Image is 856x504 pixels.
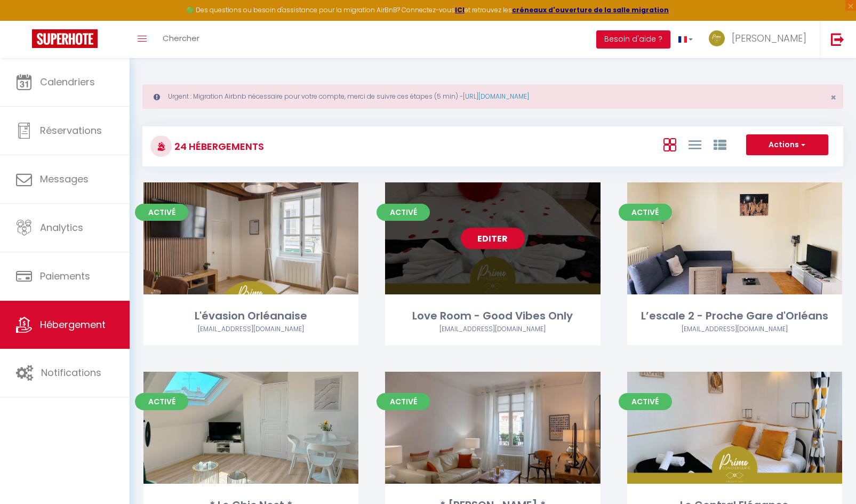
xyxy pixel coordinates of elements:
[143,324,358,334] div: Airbnb
[32,29,98,48] img: Super Booking
[172,134,264,158] h3: 24 Hébergements
[40,172,89,186] span: Messages
[619,393,672,410] span: Activé
[811,456,848,496] iframe: Chat
[163,33,199,44] span: Chercher
[830,91,836,104] span: ×
[155,21,207,58] a: Chercher
[709,30,725,46] img: ...
[455,5,465,14] a: ICI
[40,124,102,137] span: Réservations
[142,84,843,109] div: Urgent : Migration Airbnb nécessaire pour votre compte, merci de suivre ces étapes (5 min) -
[385,308,600,324] div: Love Room - Good Vibes Only
[385,324,600,334] div: Airbnb
[701,21,820,58] a: ... [PERSON_NAME]
[135,393,188,410] span: Activé
[135,204,188,221] span: Activé
[40,269,90,283] span: Paiements
[663,135,676,153] a: Vue en Box
[463,92,529,101] a: [URL][DOMAIN_NAME]
[41,366,101,379] span: Notifications
[40,318,106,331] span: Hébergement
[627,324,842,334] div: Airbnb
[143,308,358,324] div: L'évasion Orléanaise
[40,221,83,234] span: Analytics
[732,31,806,45] span: [PERSON_NAME]
[689,135,701,153] a: Vue en Liste
[714,135,726,153] a: Vue par Groupe
[377,393,430,410] span: Activé
[512,5,669,14] a: créneaux d'ouverture de la salle migration
[619,204,672,221] span: Activé
[377,204,430,221] span: Activé
[830,93,836,102] button: Close
[627,308,842,324] div: L’escale 2 - Proche Gare d'Orléans
[831,33,844,46] img: logout
[596,30,670,49] button: Besoin d'aide ?
[40,75,95,89] span: Calendriers
[746,134,828,156] button: Actions
[461,228,525,249] a: Editer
